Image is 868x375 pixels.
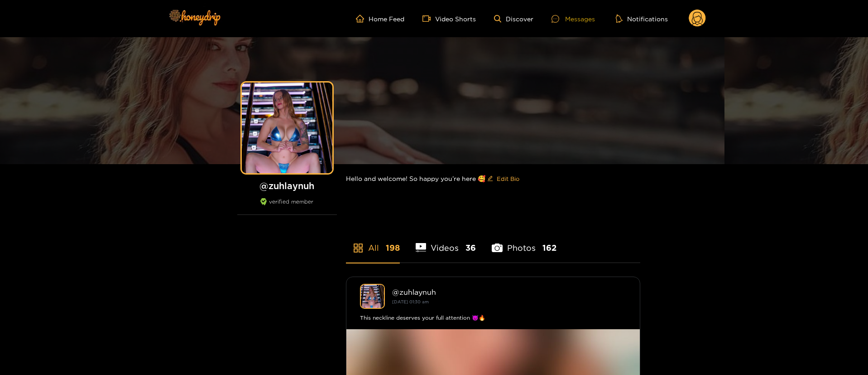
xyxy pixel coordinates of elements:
span: Edit Bio [497,174,519,183]
span: 162 [542,242,556,253]
button: Notifications [613,14,671,23]
li: All [346,222,400,263]
span: 198 [386,242,400,253]
div: Messages [551,14,595,24]
li: Photos [492,222,556,263]
span: edit [487,175,493,182]
div: Hello and welcome! So happy you’re here 🥰 [346,164,640,193]
a: Discover [494,15,533,23]
div: @ zuhlaynuh [392,288,626,296]
button: editEdit Bio [485,171,521,186]
a: Home Feed [356,15,404,23]
img: zuhlaynuh [360,284,385,309]
h1: @ zuhlaynuh [237,180,337,191]
span: 36 [465,242,476,253]
li: Videos [416,222,476,263]
span: appstore [353,243,364,253]
small: [DATE] 01:30 am [392,299,429,304]
span: video-camera [422,15,435,23]
div: verified member [237,198,337,215]
span: home [356,15,369,23]
a: Video Shorts [422,15,476,23]
div: This neckline deserves your full attention 😈🔥 [360,313,626,322]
